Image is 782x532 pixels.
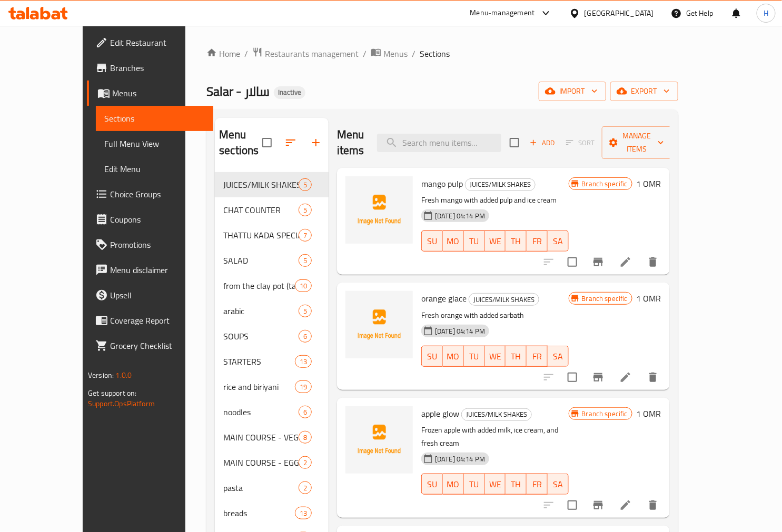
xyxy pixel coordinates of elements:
button: delete [640,365,666,390]
span: Branch specific [578,179,632,189]
button: SA [548,474,569,495]
div: CHAT COUNTER5 [215,197,329,223]
a: Sections [96,106,213,131]
div: SOUPS6 [215,324,329,349]
span: FR [531,349,543,364]
p: Fresh orange with added sarbath [421,309,569,322]
h6: 1 OMR [637,291,661,306]
h2: Menu items [337,127,364,158]
span: import [547,85,598,98]
a: Home [206,47,240,60]
div: items [299,254,312,267]
button: SU [421,230,443,252]
span: Salar - سالار [206,79,270,103]
div: items [299,431,312,444]
a: Edit Restaurant [87,30,213,55]
div: items [299,481,312,494]
h2: Menu sections [219,127,262,158]
div: items [299,305,312,317]
button: TU [464,346,485,367]
div: JUICES/MILK SHAKES [469,293,539,306]
span: [DATE] 04:14 PM [431,211,489,221]
img: apple glow [345,406,413,474]
span: STARTERS [223,355,295,368]
span: Menus [383,47,408,60]
button: SA [548,346,569,367]
div: breads13 [215,500,329,526]
img: mango pulp [345,176,413,244]
button: SA [548,230,569,252]
span: H [764,7,768,19]
button: FR [527,346,548,367]
button: delete [640,493,666,518]
div: items [299,456,312,469]
span: FR [531,477,543,492]
span: arabic [223,305,299,317]
div: Inactive [274,86,305,99]
button: TH [506,346,527,367]
button: delete [640,249,666,275]
div: STARTERS13 [215,349,329,374]
span: Sort sections [278,130,303,155]
button: export [610,82,678,101]
button: WE [485,474,506,495]
span: Select to update [561,366,583,388]
li: / [363,47,367,60]
span: WE [489,477,502,492]
span: MAIN COURSE - VEGETARIAN [223,431,299,444]
li: / [244,47,248,60]
div: noodles6 [215,399,329,425]
span: Select section first [559,135,602,151]
div: items [299,229,312,242]
span: mango pulp [421,176,463,192]
span: breads [223,507,295,519]
span: Version: [88,368,114,382]
a: Menus [87,81,213,106]
li: / [412,47,415,60]
button: Add [526,135,559,151]
div: JUICES/MILK SHAKES [461,408,532,421]
div: THATTU KADA SPECIAL7 [215,223,329,248]
div: JUICES/MILK SHAKES [223,178,299,191]
span: pasta [223,481,299,494]
a: Full Menu View [96,131,213,156]
div: items [299,406,312,418]
span: Choice Groups [110,188,205,200]
input: search [377,134,501,152]
span: 13 [295,508,311,518]
span: TU [468,349,481,364]
div: Menu-management [470,7,535,19]
span: Menu disclaimer [110,264,205,276]
span: from the clay pot (tandoor) [223,279,295,292]
span: Sections [420,47,450,60]
button: TU [464,230,485,252]
button: SU [421,474,443,495]
button: SU [421,346,443,367]
a: Branches [87,55,213,81]
a: Menu disclaimer [87,257,213,283]
div: items [295,279,312,292]
div: rice and biriyani19 [215,374,329,399]
span: 7 [299,230,311,240]
span: rice and biriyani [223,380,295,393]
div: JUICES/MILK SHAKES [465,178,536,191]
span: 13 [295,357,311,367]
span: SA [552,349,565,364]
a: Edit menu item [619,256,632,268]
button: FR [527,230,548,252]
button: TH [506,474,527,495]
span: [DATE] 04:14 PM [431,454,489,464]
span: JUICES/MILK SHAKES [462,408,531,420]
span: Branch specific [578,294,632,304]
button: MO [443,230,464,252]
span: TH [510,234,522,249]
span: Branches [110,62,205,74]
span: 10 [295,281,311,291]
span: TH [510,477,522,492]
span: THATTU KADA SPECIAL [223,229,299,242]
a: Restaurants management [252,47,359,61]
div: items [299,204,312,216]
